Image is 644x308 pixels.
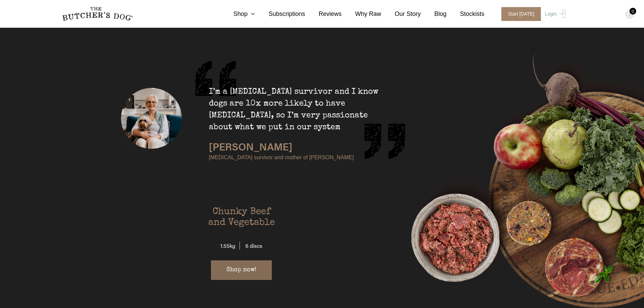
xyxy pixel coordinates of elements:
[495,7,544,21] a: Start [DATE]
[220,9,255,19] a: Shop
[629,8,636,15] div: 0
[191,207,292,228] h6: Chunky Beef and Vegetable
[209,153,391,162] span: [MEDICAL_DATA] survivor and mother of [PERSON_NAME]
[255,9,305,19] a: Subscriptions
[447,9,484,19] a: Stockists
[209,86,391,134] p: I’m a [MEDICAL_DATA] survivor and I know dogs are 10x more likely to have [MEDICAL_DATA], so I’m ...
[209,139,391,153] h6: [PERSON_NAME]
[421,9,447,19] a: Blog
[381,9,421,19] a: Our Story
[625,10,634,19] img: TBD_Cart-Empty.png
[220,242,240,250] span: 1.55kg
[543,7,565,21] a: Login
[501,7,541,21] span: Start [DATE]
[211,260,272,280] a: Shop now!
[305,9,342,19] a: Reviews
[241,242,262,250] span: 6 discs
[342,9,381,19] a: Why Raw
